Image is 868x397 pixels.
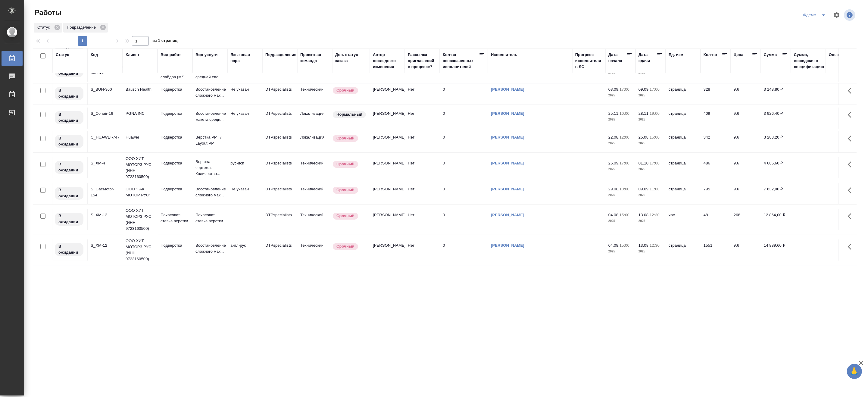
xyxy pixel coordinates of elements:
[608,111,620,116] p: 25.11,
[701,108,731,129] td: 409
[844,209,859,224] button: Здесь прячутся важные кнопки
[265,52,296,58] div: Подразделение
[801,10,829,20] div: split button
[734,52,744,58] div: Цена
[608,135,620,139] p: 22.08,
[227,239,262,261] td: англ-рус
[91,186,120,198] div: S_GacMotor-154
[161,186,189,192] p: Подверстка
[58,135,80,147] p: В ожидании
[297,157,332,178] td: Технический
[650,187,660,191] p: 11:00
[650,135,660,139] p: 15:00
[639,111,650,116] p: 28.11,
[608,92,632,98] p: 2025
[336,161,354,167] p: Срочный
[731,209,761,230] td: 268
[370,131,405,152] td: [PERSON_NAME]
[794,52,824,70] div: Сумма, вошедшая в спецификацию
[405,239,440,261] td: Нет
[336,111,362,117] p: Нормальный
[849,365,860,378] span: 🙏
[620,111,629,116] p: 10:00
[731,183,761,204] td: 9.6
[620,243,629,248] p: 15:00
[405,183,440,204] td: Нет
[844,131,859,146] button: Здесь прячутся важные кнопки
[440,108,488,129] td: 0
[195,111,224,123] p: Восстановление макета средн...
[195,134,224,146] p: Верстка PPT / Layout PPT
[608,117,632,123] p: 2025
[161,160,189,166] p: Подверстка
[161,242,189,249] p: Подверстка
[844,183,859,198] button: Здесь прячутся важные кнопки
[262,157,297,178] td: DTPspecialists
[701,131,731,152] td: 342
[608,166,632,172] p: 2025
[704,52,717,58] div: Кол-во
[126,52,139,58] div: Клиент
[336,243,354,249] p: Срочный
[34,23,62,33] div: Статус
[669,52,683,58] div: Ед. изм
[262,83,297,105] td: DTPspecialists
[33,8,61,17] span: Работы
[608,213,620,217] p: 04.08,
[701,239,731,261] td: 1551
[230,52,259,64] div: Языковая пара
[639,187,650,191] p: 09.09,
[666,83,701,105] td: страница
[54,111,84,125] div: Исполнитель назначен, приступать к работе пока рано
[126,111,155,117] p: PGNA INC
[91,160,120,166] div: S_XM-4
[844,157,859,172] button: Здесь прячутся важные кнопки
[639,92,663,98] p: 2025
[405,209,440,230] td: Нет
[58,213,80,225] p: В ожидании
[297,131,332,152] td: Локализация
[608,52,626,64] div: Дата начала
[666,183,701,204] td: страница
[54,134,84,148] div: Исполнитель назначен, приступать к работе пока рано
[620,187,629,191] p: 10:00
[620,135,629,139] p: 12:00
[195,159,224,177] p: Верстка чертежа. Количество...
[161,134,189,140] p: Подверстка
[491,213,524,217] a: [PERSON_NAME]
[650,87,660,92] p: 17:00
[91,212,120,218] div: S_XM-12
[336,87,354,93] p: Срочный
[336,187,354,193] p: Срочный
[608,161,620,165] p: 26.09,
[297,209,332,230] td: Технический
[405,108,440,129] td: Нет
[262,239,297,261] td: DTPspecialists
[844,83,859,98] button: Здесь прячутся важные кнопки
[608,140,632,146] p: 2025
[336,135,354,141] p: Срочный
[666,209,701,230] td: час
[91,111,120,117] div: S_Conair-16
[731,239,761,261] td: 9.6
[440,183,488,204] td: 0
[608,87,620,92] p: 08.09,
[195,242,224,255] p: Восстановление сложного мак...
[639,135,650,139] p: 25.08,
[126,238,155,262] p: ООО ХИТ МОТОРЗ РУС (ИНН 9723160500)
[67,24,98,30] p: Подразделение
[54,242,84,257] div: Исполнитель назначен, приступать к работе пока рано
[58,187,80,199] p: В ожидании
[608,192,632,198] p: 2025
[405,83,440,105] td: Нет
[373,52,402,70] div: Автор последнего изменения
[370,209,405,230] td: [PERSON_NAME]
[847,364,862,379] button: 🙏
[440,83,488,105] td: 0
[639,166,663,172] p: 2025
[844,108,859,122] button: Здесь прячутся важные кнопки
[731,157,761,178] td: 9.6
[370,108,405,129] td: [PERSON_NAME]
[54,186,84,200] div: Исполнитель назначен, приступать к работе пока рано
[126,186,155,198] p: ООО "ГАК МОТОР РУС"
